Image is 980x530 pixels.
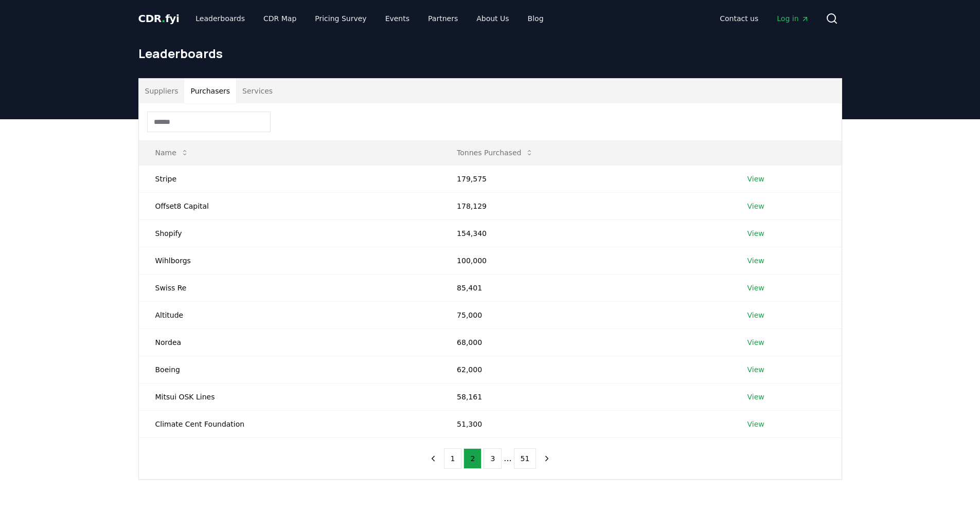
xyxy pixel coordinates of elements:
td: Mitsui OSK Lines [139,383,441,410]
a: Pricing Survey [307,9,375,28]
a: View [747,392,764,402]
span: Log in [777,13,809,24]
nav: Main [187,9,551,28]
a: About Us [468,9,517,28]
td: 58,161 [440,383,730,410]
nav: Main [711,9,817,28]
a: View [747,174,764,184]
a: Leaderboards [187,9,253,28]
button: Suppliers [139,79,185,103]
a: Contact us [711,9,767,28]
a: View [747,310,764,320]
td: 178,129 [440,192,730,220]
td: 68,000 [440,328,730,356]
li: ... [504,452,511,465]
a: CDR.fyi [138,11,180,26]
a: Partners [420,9,466,28]
h1: Leaderboards [138,45,842,62]
a: View [747,201,764,211]
td: Climate Cent Foundation [139,410,441,437]
td: 154,340 [440,220,730,247]
td: Nordea [139,328,441,356]
span: CDR fyi [138,12,180,25]
td: 62,000 [440,356,730,383]
td: Shopify [139,220,441,247]
td: Altitude [139,301,441,328]
td: 75,000 [440,301,730,328]
a: View [747,419,764,429]
td: 179,575 [440,165,730,192]
a: View [747,337,764,348]
td: Wihlborgs [139,247,441,274]
td: Swiss Re [139,274,441,301]
button: 1 [444,448,462,469]
td: 51,300 [440,410,730,437]
td: Boeing [139,356,441,383]
td: Stripe [139,165,441,192]
a: Log in [769,9,817,28]
a: CDR Map [255,9,305,28]
button: previous page [424,448,442,469]
button: next page [538,448,556,469]
button: Name [147,142,197,163]
td: Offset8 Capital [139,192,441,220]
a: View [747,364,764,375]
a: View [747,283,764,293]
span: . [162,12,165,25]
a: Events [377,9,418,28]
button: 2 [464,448,482,469]
button: Services [236,79,279,103]
a: Blog [520,9,552,28]
button: Tonnes Purchased [449,142,542,163]
button: 51 [514,448,537,469]
button: Purchasers [184,79,236,103]
td: 85,401 [440,274,730,301]
a: View [747,255,764,266]
td: 100,000 [440,247,730,274]
a: View [747,228,764,239]
button: 3 [484,448,502,469]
